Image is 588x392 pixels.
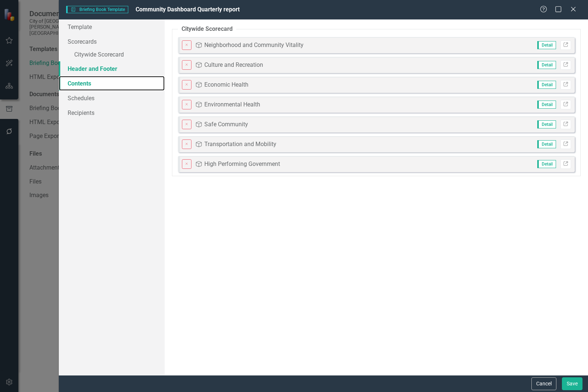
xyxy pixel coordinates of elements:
span: Detail [537,61,556,69]
a: Scorecards [59,34,165,49]
span: Briefing Book Template [66,6,128,13]
div: Culture and Recreation [204,61,263,69]
span: Community Dashboard Quarterly report [136,6,240,13]
span: Detail [537,120,556,128]
span: Detail [537,101,556,109]
a: Recipients [59,105,165,120]
a: Contents [59,76,165,91]
a: Header and Footer [59,61,165,76]
legend: Citywide Scorecard [178,25,236,33]
a: Schedules [59,91,165,105]
button: Save [562,377,582,390]
div: High Performing Government [204,160,280,168]
span: Detail [537,41,556,49]
div: Safe Community [204,120,248,129]
div: Economic Health [204,81,248,89]
div: Environmental Health [204,101,260,109]
a: Template [59,19,165,34]
span: Detail [537,160,556,168]
button: Cancel [531,377,556,390]
span: Detail [537,81,556,89]
span: Detail [537,140,556,148]
div: Transportation and Mobility [204,140,276,149]
div: Neighborhood and Community Vitality [204,41,304,50]
a: Citywide Scorecard [59,49,165,62]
